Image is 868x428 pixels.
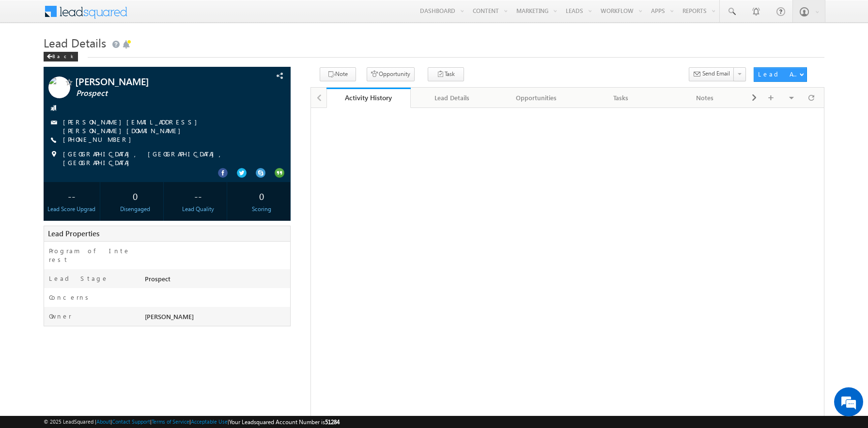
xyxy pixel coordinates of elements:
button: Note [320,67,356,81]
span: Lead Properties [48,229,99,238]
a: About [96,418,110,425]
div: Lead Details [418,92,486,104]
button: Task [428,67,464,81]
span: [PHONE_NUMBER] [63,135,136,145]
span: Send Email [702,69,730,78]
div: Opportunities [502,92,570,104]
label: Lead Stage [49,274,108,283]
a: Acceptable Use [191,418,228,425]
span: [GEOGRAPHIC_DATA], [GEOGRAPHIC_DATA], [GEOGRAPHIC_DATA] [63,150,265,167]
span: [PERSON_NAME] [75,76,230,86]
a: Lead Details [411,88,495,108]
div: 0 [236,187,288,205]
span: © 2025 LeadSquared | | | | | [44,417,340,427]
div: Tasks [587,92,654,104]
div: -- [172,187,224,205]
a: Contact Support [112,418,150,425]
label: Concerns [49,293,92,302]
div: -- [46,187,98,205]
button: Send Email [689,67,734,81]
span: 51284 [325,418,340,426]
div: Scoring [236,205,288,214]
div: 0 [109,187,161,205]
div: Prospect [142,274,290,288]
img: Profile photo [48,76,70,102]
a: Opportunities [495,88,579,108]
span: Lead Details [44,35,106,50]
a: Terms of Service [152,418,189,425]
span: [PERSON_NAME] [145,312,194,321]
div: Lead Score Upgrad [46,205,98,214]
span: Your Leadsquared Account Number is [229,418,340,426]
div: Lead Actions [758,70,799,78]
a: Activity History [326,88,411,108]
label: Owner [49,312,72,321]
div: Activity History [334,93,403,102]
a: Notes [663,88,747,108]
div: Back [44,52,78,61]
label: Program of Interest [49,246,133,264]
a: Tasks [579,88,663,108]
div: Disengaged [109,205,161,214]
a: [PERSON_NAME][EMAIL_ADDRESS][PERSON_NAME][DOMAIN_NAME] [63,118,202,135]
div: Notes [671,92,739,104]
div: Lead Quality [172,205,224,214]
a: Back [44,51,83,60]
button: Lead Actions [754,67,807,82]
button: Opportunity [367,67,415,81]
span: Prospect [76,89,231,98]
